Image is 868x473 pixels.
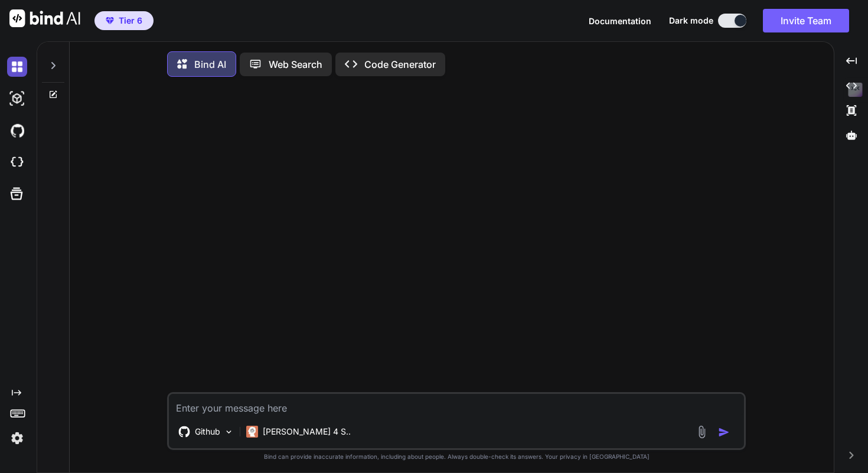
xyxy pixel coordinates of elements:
[763,9,849,32] button: Invite Team
[269,57,322,71] p: Web Search
[669,15,713,27] span: Dark mode
[246,426,258,438] img: Claude 4 Sonnet
[94,11,154,30] button: premiumTier 6
[7,152,27,172] img: cloudideIcon
[7,428,27,448] img: settings
[119,15,142,27] span: Tier 6
[695,425,709,439] img: attachment
[589,16,651,26] span: Documentation
[7,57,27,77] img: darkChat
[718,426,730,438] img: icon
[7,120,27,141] img: githubDark
[364,57,436,71] p: Code Generator
[7,89,27,109] img: darkAi-studio
[106,17,114,24] img: premium
[167,452,746,461] p: Bind can provide inaccurate information, including about people. Always double-check its answers....
[194,57,226,71] p: Bind AI
[224,427,234,437] img: Pick Models
[589,15,651,27] button: Documentation
[9,9,80,27] img: Bind AI
[263,426,351,438] p: [PERSON_NAME] 4 S..
[195,426,220,438] p: Github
